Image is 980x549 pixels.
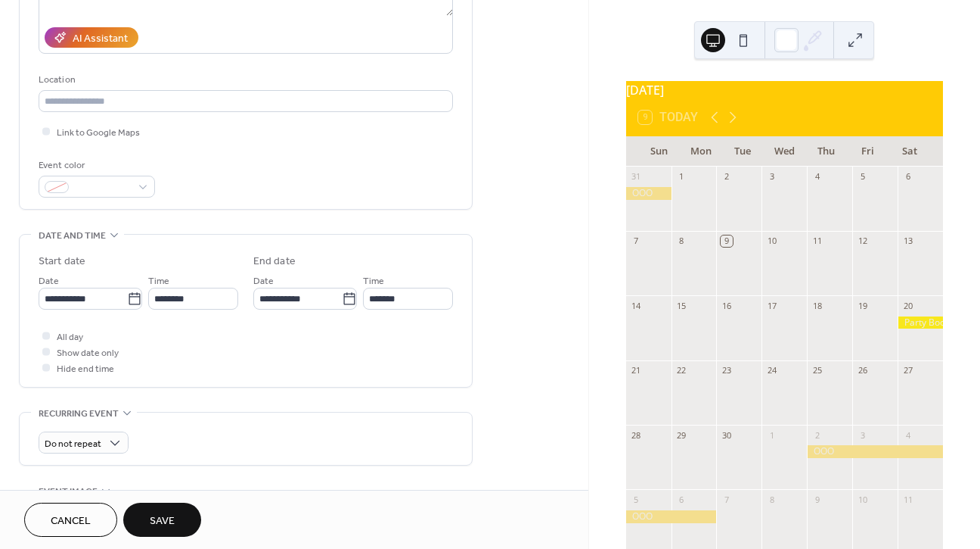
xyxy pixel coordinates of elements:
button: Save [123,503,201,537]
span: All day [57,329,83,345]
div: 4 [902,429,913,441]
div: Thu [805,136,847,167]
div: 25 [811,365,823,376]
div: 11 [811,236,823,247]
div: 8 [676,236,687,247]
div: OOO [626,187,671,200]
div: 9 [811,494,823,505]
div: 26 [857,365,868,376]
div: 2 [811,429,823,441]
div: 5 [631,494,642,505]
div: 10 [857,494,868,505]
div: 9 [721,236,732,247]
div: 1 [766,429,777,441]
div: 17 [766,300,777,311]
div: Tue [721,136,763,167]
div: 6 [676,494,687,505]
div: 11 [902,494,913,505]
div: 21 [631,365,642,376]
div: 7 [631,236,642,247]
div: Event color [39,158,152,173]
div: 15 [676,300,687,311]
div: Sun [638,136,680,167]
div: Fri [847,136,889,167]
div: 10 [766,236,777,247]
button: AI Assistant [45,27,138,48]
div: OOO [626,510,717,523]
div: Location [39,72,450,88]
span: Event image [39,484,98,500]
div: 14 [631,300,642,311]
div: 6 [902,171,913,182]
div: 24 [766,365,777,376]
div: Party Booking [898,317,943,329]
div: OOO [807,445,943,458]
div: 2 [721,171,732,182]
div: 28 [631,429,642,441]
div: 13 [902,236,913,247]
span: Link to Google Maps [57,125,140,141]
span: Do not repeat [45,435,101,453]
div: 27 [902,365,913,376]
span: Time [363,273,384,289]
span: Time [148,273,169,289]
span: Date [253,273,274,289]
div: 7 [721,494,732,505]
div: 3 [857,429,868,441]
div: End date [253,254,296,270]
span: Show date only [57,345,119,361]
div: Sat [889,136,931,167]
div: 22 [676,365,687,376]
div: 18 [811,300,823,311]
div: 30 [721,429,732,441]
span: Hide end time [57,361,114,377]
div: 29 [676,429,687,441]
div: [DATE] [626,81,943,99]
span: Date and time [39,228,106,244]
div: 16 [721,300,732,311]
div: Mon [680,136,721,167]
span: Date [39,273,59,289]
div: Wed [764,136,805,167]
div: 20 [902,300,913,311]
div: 1 [676,171,687,182]
div: 8 [766,494,777,505]
div: 31 [631,171,642,182]
div: Start date [39,254,85,270]
span: Save [150,513,175,529]
button: Cancel [24,503,117,537]
span: Recurring event [39,406,119,422]
div: 5 [857,171,868,182]
div: 12 [857,236,868,247]
div: 3 [766,171,777,182]
div: 19 [857,300,868,311]
div: 23 [721,365,732,376]
div: 4 [811,171,823,182]
div: AI Assistant [73,31,128,47]
span: Cancel [51,513,91,529]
